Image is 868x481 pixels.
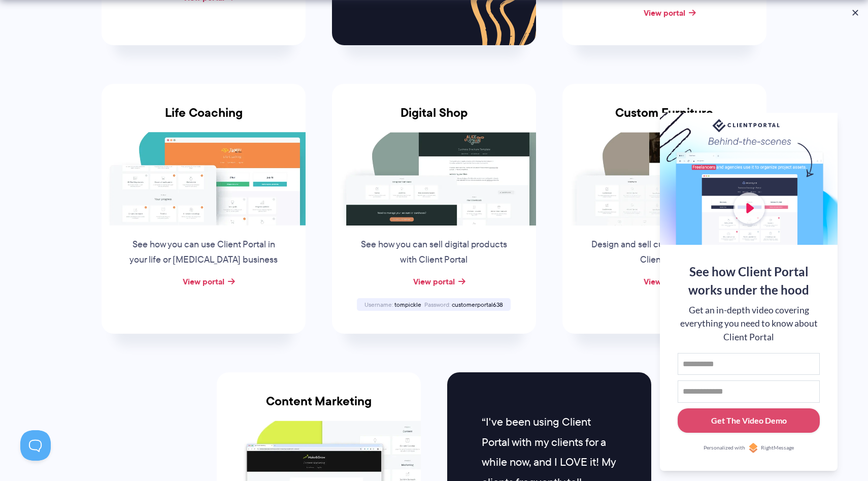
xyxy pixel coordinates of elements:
[332,106,536,132] h3: Digital Shop
[761,444,794,452] span: RightMessage
[644,275,685,287] a: View portal
[678,443,820,453] a: Personalized withRightMessage
[126,237,281,268] p: See how you can use Client Portal in your life or [MEDICAL_DATA] business
[587,237,742,268] p: Design and sell custom furniture with Client Portal
[711,414,787,427] div: Get The Video Demo
[424,300,450,309] span: Password
[452,300,503,309] span: customerportal638
[644,7,685,19] a: View portal
[678,304,820,344] div: Get an in-depth video covering everything you need to know about Client Portal
[678,408,820,433] button: Get The Video Demo
[102,106,306,132] h3: Life Coaching
[357,237,511,268] p: See how you can sell digital products with Client Portal
[678,263,820,299] div: See how Client Portal works under the hood
[394,300,421,309] span: tompickle
[183,275,224,287] a: View portal
[562,106,766,132] h3: Custom Furniture
[413,275,455,287] a: View portal
[748,443,758,453] img: Personalized with RightMessage
[20,430,51,461] iframe: Toggle Customer Support
[704,444,745,452] span: Personalized with
[364,300,393,309] span: Username
[217,394,421,421] h3: Content Marketing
